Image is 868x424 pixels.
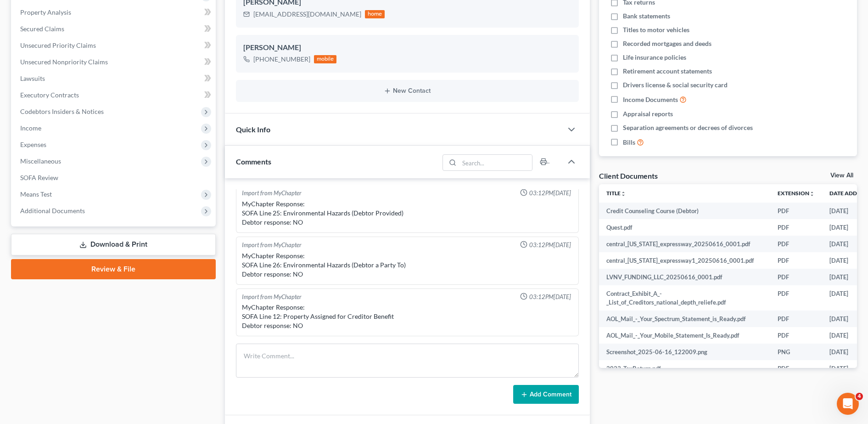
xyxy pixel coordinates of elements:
span: 4 [856,393,863,400]
span: Secured Claims [20,25,64,33]
span: Recorded mortgages and deeds [623,39,711,48]
td: PDF [770,360,822,377]
span: SOFA Review [20,174,58,181]
a: Extensionunfold_more [778,190,815,197]
span: Appraisal reports [623,109,673,119]
td: PDF [770,327,822,344]
span: Bank statements [623,11,670,21]
a: Property Analysis [13,4,216,21]
div: [EMAIL_ADDRESS][DOMAIN_NAME] [253,10,361,19]
span: Bills [623,138,635,147]
td: LVNV_FUNDING_LLC_20250616_0001.pdf [599,269,770,285]
a: Review & File [11,259,216,279]
span: Income Documents [623,95,678,104]
span: Unsecured Priority Claims [20,41,96,49]
a: SOFA Review [13,170,216,186]
div: Import from MyChapter [242,189,302,198]
a: Unsecured Priority Claims [13,37,216,54]
div: Import from MyChapter [242,293,302,301]
span: Income [20,124,41,132]
td: PDF [770,203,822,219]
span: Comments [236,157,271,166]
i: unfold_more [621,191,626,197]
span: Means Test [20,190,52,198]
div: MyChapter Response: SOFA Line 26: Environmental Hazards (Debtor a Party To) Debtor response: NO [242,251,573,279]
div: Client Documents [599,171,658,181]
td: PDF [770,236,822,252]
input: Search... [459,155,532,170]
span: 03:12PM[DATE] [529,241,571,249]
span: Expenses [20,141,46,148]
span: Life insurance policies [623,53,686,62]
a: Download & Print [11,234,216,255]
button: Add Comment [513,385,579,404]
span: Miscellaneous [20,157,61,165]
td: central_[US_STATE]_expressway1_20250616_0001.pdf [599,252,770,269]
div: MyChapter Response: SOFA Line 25: Environmental Hazards (Debtor Provided) Debtor response: NO [242,199,573,227]
td: Contract_Exhibit_A_-_List_of_Creditors_national_depth_reliefe.pdf [599,285,770,311]
td: 2023_TaxReturn.pdf [599,360,770,377]
td: PDF [770,269,822,285]
td: PDF [770,219,822,236]
td: Quest.pdf [599,219,770,236]
div: home [365,10,385,18]
i: unfold_more [809,191,815,197]
div: [PERSON_NAME] [243,42,571,53]
td: AOL_Mail_-_Your_Spectrum_Statement_is_Ready.pdf [599,311,770,327]
td: Screenshot_2025-06-16_122009.png [599,344,770,360]
div: mobile [314,55,337,63]
a: Lawsuits [13,70,216,87]
span: Titles to motor vehicles [623,25,689,34]
span: Lawsuits [20,74,45,82]
td: PDF [770,311,822,327]
td: PNG [770,344,822,360]
span: Retirement account statements [623,67,712,76]
span: Property Analysis [20,8,71,16]
a: Secured Claims [13,21,216,37]
span: Codebtors Insiders & Notices [20,107,104,115]
a: Titleunfold_more [606,190,626,197]
button: New Contact [243,87,571,95]
td: PDF [770,285,822,311]
td: PDF [770,252,822,269]
div: MyChapter Response: SOFA Line 12: Property Assigned for Creditor Benefit Debtor response: NO [242,303,573,330]
span: Separation agreements or decrees of divorces [623,123,753,132]
td: Credit Counseling Course (Debtor) [599,203,770,219]
span: Drivers license & social security card [623,80,728,90]
iframe: Intercom live chat [837,393,859,415]
span: Additional Documents [20,207,85,215]
span: 03:12PM[DATE] [529,189,571,198]
a: Executory Contracts [13,87,216,103]
span: Executory Contracts [20,91,79,99]
div: Import from MyChapter [242,241,302,249]
td: central_[US_STATE]_expressway_20250616_0001.pdf [599,236,770,252]
span: Quick Info [236,125,270,134]
div: [PHONE_NUMBER] [253,55,310,64]
span: 03:12PM[DATE] [529,293,571,301]
a: View All [830,172,853,179]
span: Unsecured Nonpriority Claims [20,58,108,66]
td: AOL_Mail_-_Your_Mobile_Statement_Is_Ready.pdf [599,327,770,344]
a: Unsecured Nonpriority Claims [13,54,216,70]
